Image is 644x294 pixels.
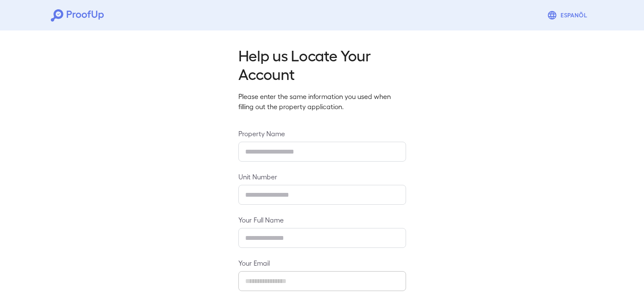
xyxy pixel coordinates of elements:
[238,215,406,225] label: Your Full Name
[238,46,406,83] h2: Help us Locate Your Account
[544,7,593,24] button: Espanõl
[238,172,406,181] label: Unit Number
[238,258,406,268] label: Your Email
[238,129,406,138] label: Property Name
[238,91,406,112] p: Please enter the same information you used when filling out the property application.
